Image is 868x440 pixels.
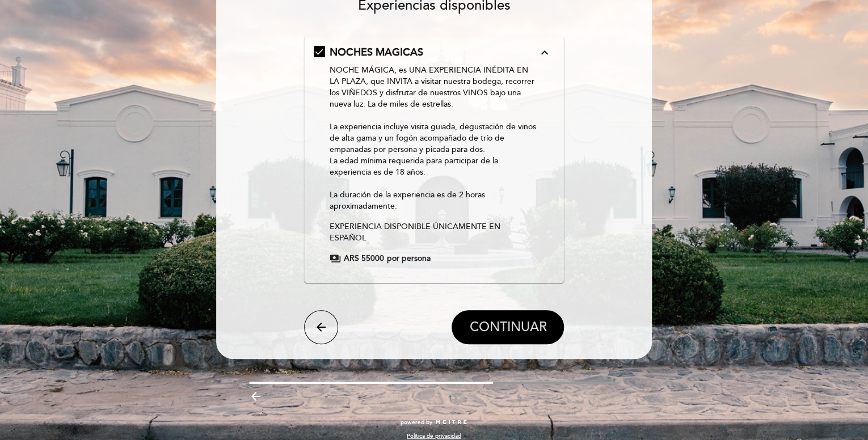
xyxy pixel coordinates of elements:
span: powered by [401,418,432,426]
a: powered by [401,418,467,426]
i: arrow_backward [249,390,263,403]
span: NOCHES MAGICAS [330,46,423,58]
span: ARS 55000 [344,253,384,264]
button: arrow_back [304,310,338,344]
span: payments [330,253,341,264]
i: expand_less [537,46,551,60]
i: arrow_back [314,320,328,334]
span: CONTINUAR [469,319,546,335]
span: por persona [387,253,431,264]
button: CONTINUAR [452,310,564,344]
md-checkbox: NOCHES MAGICAS expand_less NOCHE MÁGICA, es UNA EXPERIENCIA INÉDITA EN LA PLAZA, que INVITA a vis... [314,45,555,264]
p: EXPERIENCIA DISPONIBLE ÚNICAMENTE EN ESPAÑOL [330,221,538,244]
img: MEITRE [435,420,467,425]
p: NOCHE MÁGICA, es UNA EXPERIENCIA INÉDITA EN LA PLAZA, que INVITA a visitar nuestra bodega, recorr... [330,65,538,212]
a: Política de privacidad [407,432,461,440]
button: expand_less [534,45,554,60]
